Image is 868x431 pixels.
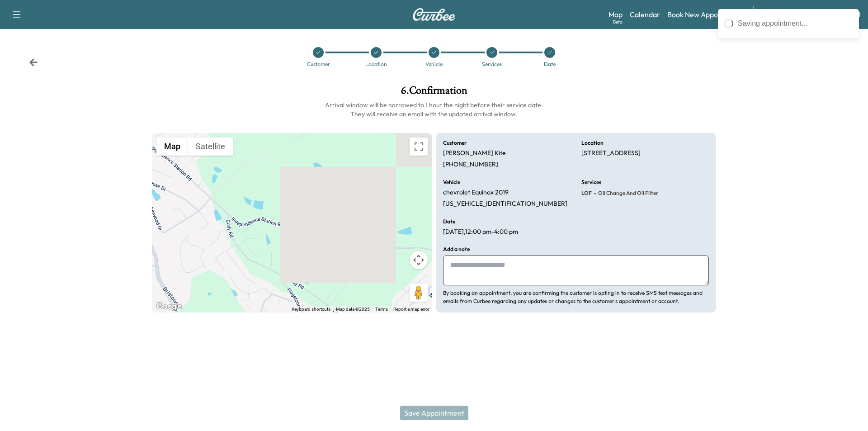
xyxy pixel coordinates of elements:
[412,8,456,21] img: Curbee Logo
[667,9,744,20] a: Book New Appointment
[443,228,518,236] p: [DATE] , 12:00 pm - 4:00 pm
[443,140,467,146] h6: Customer
[336,307,370,312] span: Map data ©2025
[375,307,388,312] a: Terms (opens in new tab)
[410,137,428,156] button: Toggle fullscreen view
[152,85,716,100] h1: 6 . Confirmation
[29,58,38,67] div: Back
[443,180,460,185] h6: Vehicle
[410,251,428,269] button: Map camera controls
[738,18,853,29] div: Saving appointment...
[592,189,596,198] span: -
[443,161,498,169] p: [PHONE_NUMBER]
[630,9,660,20] a: Calendar
[307,62,330,67] div: Customer
[152,100,716,118] h6: Arrival window will be narrowed to 1 hour the night before their service date. They will receive ...
[581,149,641,157] p: [STREET_ADDRESS]
[443,289,709,305] p: By booking an appointment, you are confirming the customer is opting in to receive SMS text messa...
[609,9,623,20] a: MapBeta
[443,149,506,157] p: [PERSON_NAME] Kite
[154,301,184,313] a: Open this area in Google Maps (opens a new window)
[365,62,387,67] div: Location
[393,307,429,312] a: Report a map error
[154,301,184,313] img: Google
[188,137,233,156] button: Show satellite imagery
[581,180,601,185] h6: Services
[410,284,428,302] button: Drag Pegman onto the map to open Street View
[581,140,604,146] h6: Location
[443,200,567,208] p: [US_VEHICLE_IDENTIFICATION_NUMBER]
[544,62,556,67] div: Date
[425,62,443,67] div: Vehicle
[482,62,502,67] div: Services
[596,189,658,197] span: Oil Change and Oil Filter
[443,189,509,197] p: chevrolet Equinox 2019
[613,19,623,25] div: Beta
[156,137,188,156] button: Show street map
[443,246,470,252] h6: Add a note
[443,219,455,224] h6: Date
[292,306,330,313] button: Keyboard shortcuts
[581,189,592,197] span: LOF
